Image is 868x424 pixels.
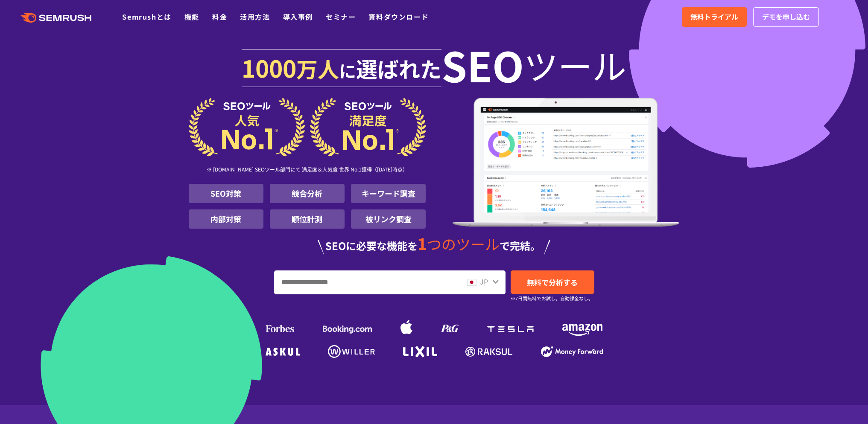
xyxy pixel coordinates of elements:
a: 無料で分析する [511,270,594,294]
li: 被リンク調査 [351,209,426,229]
a: 料金 [212,12,227,22]
a: 機能 [184,12,199,22]
li: 順位計測 [270,209,345,229]
a: デモを申し込む [753,7,819,27]
a: セミナー [326,12,356,22]
span: SEO [441,48,524,82]
span: 無料トライアル [690,12,738,23]
a: Semrushとは [122,12,171,22]
span: JP [480,276,488,287]
span: で完結。 [500,238,541,253]
small: ※7日間無料でお試し。自動課金なし。 [511,294,593,302]
a: 活用方法 [240,12,270,22]
a: 無料トライアル [682,7,747,27]
div: SEOに必要な機能を [189,235,680,255]
span: ツール [524,48,626,82]
span: に [339,58,356,83]
span: つのツール [427,233,500,254]
span: 1 [418,232,427,255]
span: 万人 [296,53,339,84]
li: SEO対策 [189,184,263,203]
span: 選ばれた [356,53,441,84]
span: 無料で分析する [527,277,578,288]
li: 内部対策 [189,209,263,229]
div: ※ [DOMAIN_NAME] SEOツール部門にて 満足度＆人気度 世界 No.1獲得（[DATE]時点） [189,157,426,184]
li: キーワード調査 [351,184,426,203]
li: 競合分析 [270,184,345,203]
a: 導入事例 [283,12,313,22]
span: デモを申し込む [762,12,810,23]
a: 資料ダウンロード [368,12,429,22]
span: 1000 [242,50,296,84]
input: URL、キーワードを入力してください [275,271,459,294]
